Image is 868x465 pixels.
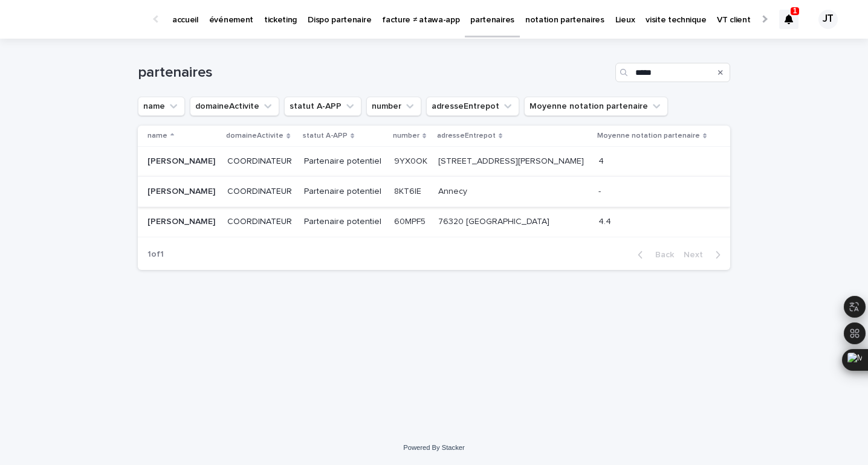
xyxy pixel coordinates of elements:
h1: partenaires [138,64,611,82]
p: 8KT6IE [394,184,424,197]
p: 4 [598,154,606,167]
p: COORDINATEUR [227,156,294,167]
p: adresseEntrepot [437,129,496,143]
span: Back [648,251,674,259]
img: Ls34BcGeRexTGTNfXpUC [24,7,141,31]
p: 76320 [GEOGRAPHIC_DATA] [438,214,552,227]
a: Powered By Stacker [403,444,464,451]
tr: [PERSON_NAME][PERSON_NAME] COORDINATEURPartenaire potentiel60MPF560MPF5 76320 [GEOGRAPHIC_DATA]76... [138,207,730,237]
button: adresseEntrepot [426,97,519,116]
p: name [147,129,167,143]
p: 22 rue Pierre Paul Rubens, 59190 Hazebrouck [438,154,586,167]
p: Annecy [438,184,470,197]
p: - [598,184,603,197]
button: Moyenne notation partenaire [524,97,668,116]
p: 1 [793,7,797,15]
p: 4.4 [598,214,614,227]
p: 1 of 1 [138,240,173,269]
p: COORDINATEUR [227,217,294,227]
button: number [366,97,421,116]
tr: [PERSON_NAME][PERSON_NAME] COORDINATEURPartenaire potentiel9YX0OK9YX0OK [STREET_ADDRESS][PERSON_N... [138,147,730,177]
p: Partenaire potentiel [304,156,384,167]
span: Next [684,251,710,259]
p: [PERSON_NAME] [147,214,218,227]
button: statut A-APP [284,97,361,116]
button: Next [679,249,730,260]
input: Search [615,63,730,82]
p: Partenaire potentiel [304,187,384,197]
button: domaineActivite [190,97,279,116]
p: CYRIL POMIER LAYRARGUES [147,184,218,197]
p: domaineActivite [226,129,283,143]
p: COORDINATEUR [227,187,294,197]
div: 1 [779,10,798,29]
button: Back [628,249,679,260]
p: 9YX0OK [394,154,430,167]
p: statut A-APP [303,129,348,143]
tr: [PERSON_NAME][PERSON_NAME] COORDINATEURPartenaire potentiel8KT6IE8KT6IE AnnecyAnnecy -- [138,177,730,207]
p: number [393,129,419,143]
p: 60MPF5 [394,214,428,227]
div: JT [818,10,838,29]
p: Moyenne notation partenaire [597,129,700,143]
p: [PERSON_NAME] [147,154,218,167]
button: name [138,97,185,116]
p: Partenaire potentiel [304,217,384,227]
